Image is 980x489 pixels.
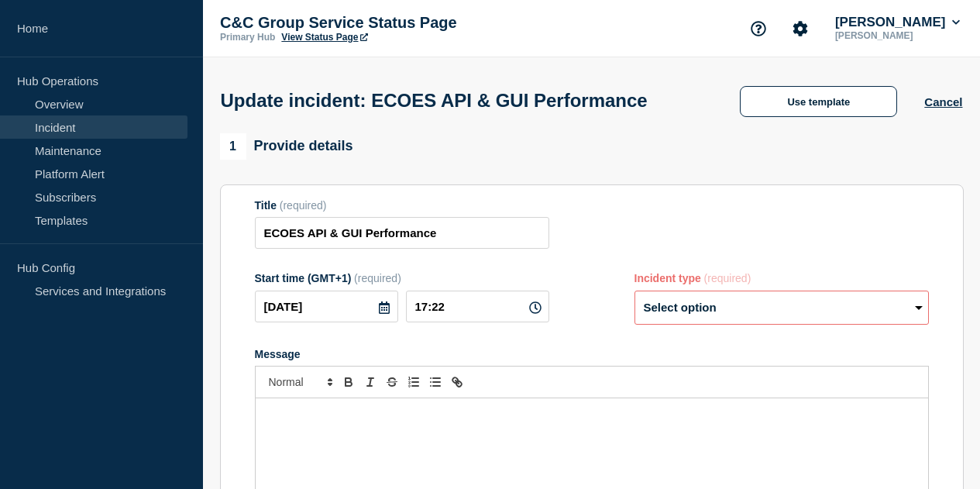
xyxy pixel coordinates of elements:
p: Primary Hub [220,32,275,43]
div: Start time (GMT+1) [255,272,549,284]
input: YYYY-MM-DD [255,291,398,322]
button: Cancel [924,95,962,108]
input: HH:MM [406,291,549,322]
span: (required) [280,199,327,212]
select: Incident type [634,291,929,325]
div: Message [255,348,929,360]
div: Incident type [634,272,929,284]
span: (required) [354,272,401,284]
span: Font size [262,373,338,391]
p: [PERSON_NAME] [832,30,963,41]
div: Provide details [220,133,353,160]
span: 1 [220,133,246,160]
button: Support [742,12,775,45]
h1: Update incident: ECOES API & GUI Performance [221,90,648,112]
input: Title [255,217,549,249]
button: Toggle ordered list [403,373,425,391]
a: View Status Page [281,32,367,43]
div: Title [255,199,549,212]
button: Account settings [784,12,817,45]
button: Use template [740,86,897,117]
p: C&C Group Service Status Page [220,14,530,32]
button: Toggle italic text [359,373,381,391]
button: Toggle bulleted list [425,373,446,391]
button: [PERSON_NAME] [832,15,963,30]
span: (required) [704,272,751,284]
button: Toggle link [446,373,468,391]
button: Toggle strikethrough text [381,373,403,391]
button: Toggle bold text [338,373,359,391]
